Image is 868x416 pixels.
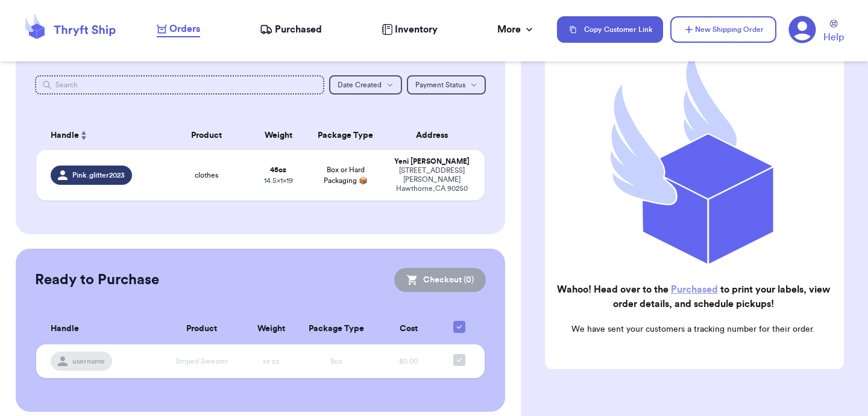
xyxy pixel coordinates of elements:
input: Search [35,75,324,95]
h2: Ready to Purchase [35,270,159,290]
span: Striped Sweater [175,358,228,365]
th: Address [386,121,485,150]
button: Sort ascending [79,128,89,143]
button: Copy Customer Link [557,16,663,43]
span: xx oz [263,358,280,365]
span: Date Created [338,81,382,88]
span: Handle [51,129,79,142]
span: Box or Hard Packaging 📦 [324,166,368,184]
span: Orders [169,22,200,36]
a: Purchased [260,22,322,37]
th: Weight [245,314,298,344]
a: Help [823,20,844,45]
h2: Wahoo! Head over to the to print your labels, view order details, and schedule pickups! [555,282,832,311]
div: More [497,22,535,37]
span: clothes [195,170,218,180]
div: [STREET_ADDRESS][PERSON_NAME] Hawthorne , CA 90250 [393,166,470,193]
button: Payment Status [407,75,486,95]
span: 14.5 x 1 x 19 [264,177,293,184]
p: We have sent your customers a tracking number for their order. [555,323,832,335]
span: $0.00 [399,358,418,365]
button: Date Created [329,75,402,95]
th: Package Type [297,314,376,344]
span: Pink.glitter2023 [72,170,125,180]
th: Product [158,314,245,344]
th: Cost [376,314,441,344]
th: Package Type [305,121,386,150]
button: New Shipping Order [670,16,776,43]
a: Inventory [382,22,438,37]
th: Product [162,121,251,150]
a: Purchased [671,285,718,294]
span: username [72,356,105,366]
div: Yeni [PERSON_NAME] [393,157,470,166]
span: Purchased [275,22,322,37]
button: Checkout (0) [394,268,486,292]
span: Payment Status [415,81,465,88]
span: Handle [51,323,79,335]
strong: 45 oz [270,166,286,173]
th: Weight [251,121,305,150]
span: Help [823,30,844,45]
span: Inventory [395,22,438,37]
a: Orders [157,22,200,37]
span: Box [330,358,342,365]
